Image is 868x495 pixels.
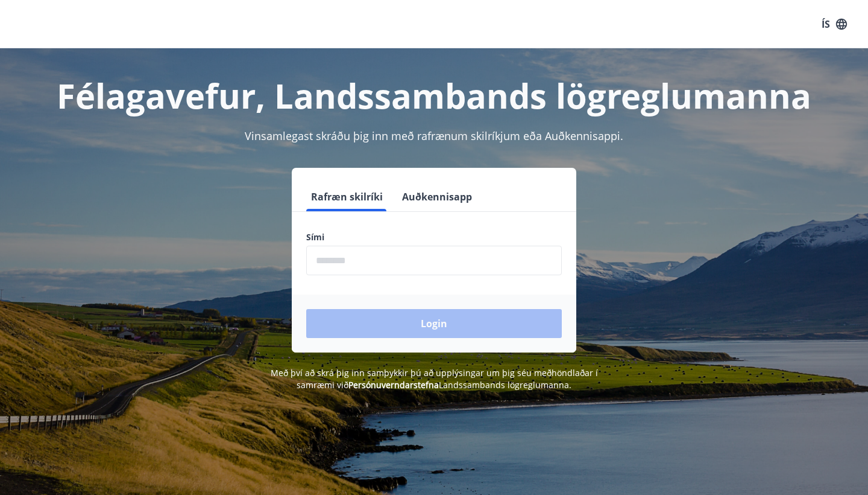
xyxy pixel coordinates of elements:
[348,379,439,391] a: Persónuverndarstefna
[306,182,388,211] button: Rafræn skilríki
[14,72,854,118] h1: Félagavefur, Landssambands lögreglumanna
[815,13,854,35] button: ÍS
[397,182,477,211] button: Auðkennisapp
[245,129,623,143] span: Vinsamlegast skráðu þig inn með rafrænum skilríkjum eða Auðkennisappi.
[306,231,562,243] label: Sími
[271,367,598,391] span: Með því að skrá þig inn samþykkir þú að upplýsingar um þig séu meðhöndlaðar í samræmi við Landssa...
